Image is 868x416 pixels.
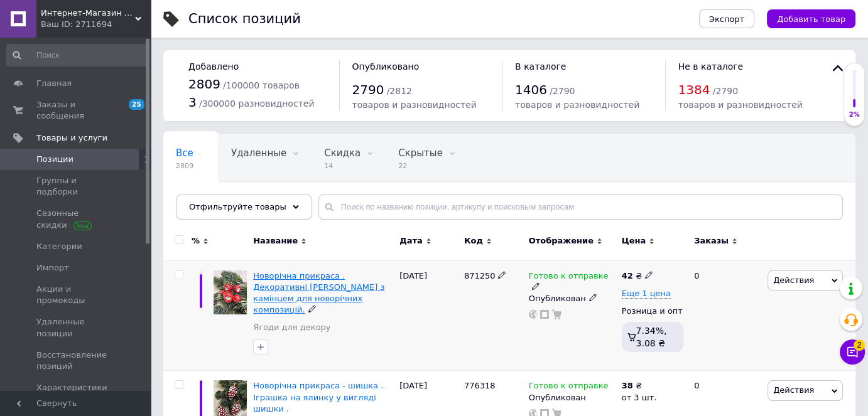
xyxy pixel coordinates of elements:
span: 871250 [464,271,496,280]
span: Готово к отправке [529,381,609,394]
span: Заказы [694,235,729,247]
span: Действия [773,385,814,395]
span: Удаленные позиции [36,316,116,339]
b: 42 [622,271,633,280]
span: Добавить товар [777,14,845,24]
span: 7.34%, 3.08 ₴ [636,326,666,348]
span: Интернет-Магазин искусственных цветов Kvitochky [41,8,135,19]
span: / 2790 [713,86,738,96]
span: Опубликованные [176,195,261,206]
a: Ягоди для декору [253,322,330,333]
span: В каталоге [515,61,566,72]
span: 2 [854,339,865,351]
span: Еще 1 цена [622,289,671,299]
span: Категории [36,241,82,252]
span: 2809 [176,161,193,171]
div: [DATE] [396,260,461,371]
span: Восстановление позиций [36,349,116,372]
input: Поиск по названию позиции, артикулу и поисковым запросам [318,195,843,220]
span: товаров и разновидностей [352,100,477,110]
span: Главная [36,78,72,89]
span: Все [176,147,193,159]
button: Добавить товар [767,9,855,28]
span: Цена [622,235,646,247]
span: Готово к отправке [529,271,609,284]
span: Опубликовано [352,61,420,72]
div: Розница и опт [622,306,683,317]
span: / 2812 [387,86,412,96]
span: Дата [399,235,423,247]
a: Новорічна прикраса . Декоративні [PERSON_NAME] з камінцем для новорічних композицій. [253,271,384,315]
div: ₴ [622,270,653,282]
span: 1406 [515,82,547,97]
span: % [192,235,200,247]
div: 2% [844,110,864,119]
span: 25 [129,99,144,110]
span: Характеристики [36,382,107,393]
span: Заказы и сообщения [36,99,116,122]
span: товаров и разновидностей [678,100,803,110]
span: Импорт [36,262,69,274]
div: 0 [686,260,764,371]
span: Группы и подборки [36,175,116,198]
span: 2809 [188,77,220,92]
span: Экспорт [709,14,744,24]
div: от 3 шт. [622,392,657,403]
div: ₴ [622,380,657,392]
input: Поиск [6,44,148,67]
span: Удаленные [231,147,286,159]
span: 14 [324,161,361,171]
span: Позиции [36,154,73,165]
a: Новорічна прикраса - шишка . Іграшка на ялинку у вигляді шишки . [253,381,383,413]
div: Список позиций [188,13,301,26]
span: Скидка [324,147,361,159]
span: 2790 [352,82,384,97]
div: Ваш ID: 2711694 [41,19,151,30]
div: Опубликован [529,293,616,304]
span: Скрытые [398,147,443,159]
span: / 2790 [550,86,575,96]
span: 776318 [464,381,496,390]
button: Чат с покупателем2 [840,339,865,365]
span: Не в каталоге [678,61,744,72]
span: 1384 [678,82,710,97]
div: Опубликован [529,392,616,403]
span: Товары и услуги [36,132,107,144]
span: Сезонные скидки [36,208,116,230]
span: Добавлено [188,61,239,72]
span: 22 [398,161,443,171]
span: Отображение [529,235,594,247]
span: Код [464,235,483,247]
button: Экспорт [699,9,754,28]
span: 3 [188,95,197,110]
span: / 300000 разновидностей [199,99,315,109]
span: Название [253,235,298,247]
span: товаров и разновидностей [515,100,639,110]
img: Новорічна прикраса . Декоративні яблучка з камінцем для новорічних композицій. [214,270,247,315]
span: Действия [773,275,814,285]
span: / 100000 товаров [223,80,300,90]
b: 38 [622,381,633,390]
span: Отфильтруйте товары [189,202,286,211]
span: Акции и промокоды [36,284,116,306]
